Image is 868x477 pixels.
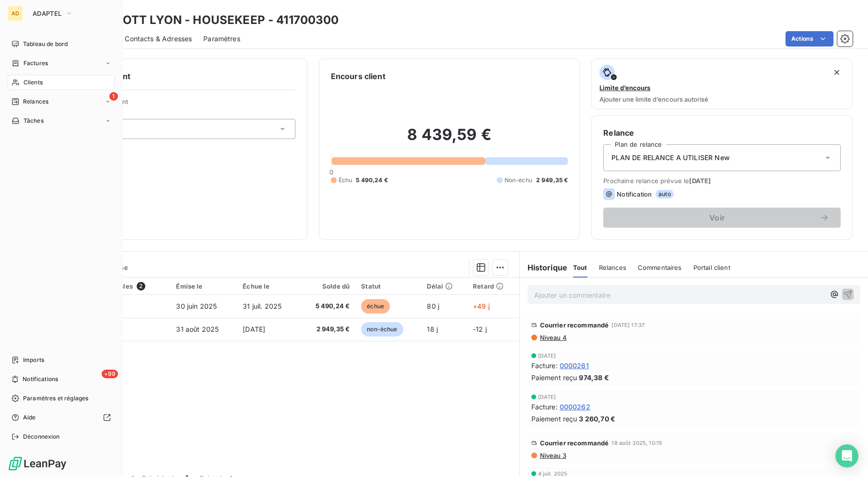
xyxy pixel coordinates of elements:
[539,334,567,341] span: Niveau 4
[473,325,487,333] span: -12 j
[591,58,853,109] button: Limite d’encoursAjouter une limite d’encours autorisé
[329,168,333,176] span: 0
[656,190,674,198] span: auto
[23,116,44,125] span: Tâches
[243,282,293,290] div: Échue le
[8,410,115,425] a: Aide
[603,177,841,185] span: Prochaine relance prévue le
[23,432,60,441] span: Déconnexion
[611,440,662,446] span: 18 août 2025, 10:15
[176,325,219,333] span: 31 août 2025
[33,10,61,17] span: ADAPTEL
[305,325,350,334] span: 2 949,35 €
[603,127,841,139] h6: Relance
[540,439,609,447] span: Courrier recommandé
[538,353,556,359] span: [DATE]
[504,176,532,185] span: Non-échu
[427,282,461,290] div: Délai
[77,98,295,111] span: Propriétés Client
[540,321,609,329] span: Courrier recommandé
[176,282,231,290] div: Émise le
[109,92,118,101] span: 1
[84,12,339,29] h3: MARRIOTT LYON - HOUSEKEEP - 411700300
[8,456,67,471] img: Logo LeanPay
[603,208,841,228] button: Voir
[339,176,352,185] span: Échu
[531,402,558,412] span: Facture :
[599,84,650,92] span: Limite d’encours
[125,34,192,44] span: Contacts & Adresses
[835,444,858,467] div: Open Intercom Messenger
[23,375,58,384] span: Notifications
[23,394,88,403] span: Paramètres et réglages
[615,214,820,221] span: Voir
[176,302,217,310] span: 30 juin 2025
[573,264,587,271] span: Tout
[23,40,68,48] span: Tableau de bord
[538,394,556,400] span: [DATE]
[538,471,568,477] span: 4 juil. 2025
[536,176,568,185] span: 2 949,35 €
[520,262,568,273] h6: Historique
[356,176,388,185] span: 5 490,24 €
[611,322,645,328] span: [DATE] 17:37
[473,302,490,310] span: +49 j
[243,325,265,333] span: [DATE]
[693,264,730,271] span: Portail client
[23,97,48,106] span: Relances
[23,78,43,87] span: Clients
[427,325,438,333] span: 18 j
[23,413,36,422] span: Aide
[786,31,833,47] button: Actions
[617,190,652,198] span: Notification
[531,361,558,371] span: Facture :
[102,370,118,378] span: +99
[611,153,730,163] span: PLAN DE RELANCE A UTILISER New
[560,361,589,371] span: 0000261
[539,452,566,459] span: Niveau 3
[599,95,708,103] span: Ajouter une limite d’encours autorisé
[361,299,390,314] span: échue
[689,177,711,185] span: [DATE]
[531,372,577,383] span: Paiement reçu
[203,34,240,44] span: Paramètres
[331,70,386,82] h6: Encours client
[23,356,44,364] span: Imports
[305,282,350,290] div: Solde dû
[243,302,282,310] span: 31 juil. 2025
[473,282,513,290] div: Retard
[579,414,615,424] span: 3 260,70 €
[599,264,626,271] span: Relances
[305,302,350,311] span: 5 490,24 €
[361,282,415,290] div: Statut
[58,70,295,82] h6: Informations client
[531,414,577,424] span: Paiement reçu
[23,59,48,68] span: Factures
[361,322,403,337] span: non-échue
[137,282,145,291] span: 2
[427,302,439,310] span: 80 j
[579,372,609,383] span: 974,38 €
[8,6,23,21] div: AD
[560,402,590,412] span: 0000262
[331,125,568,154] h2: 8 439,59 €
[638,264,682,271] span: Commentaires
